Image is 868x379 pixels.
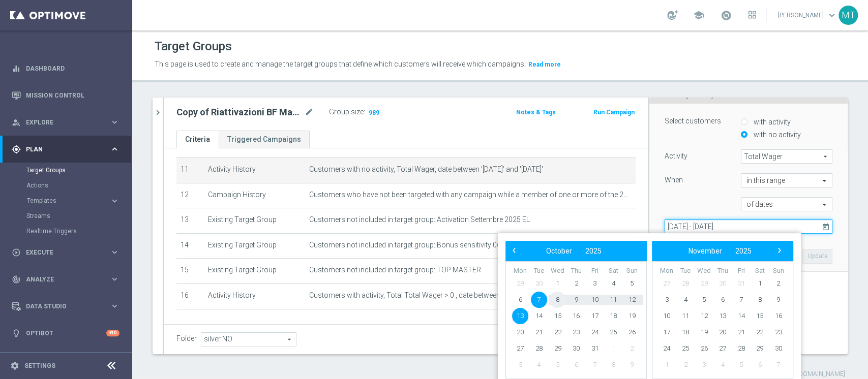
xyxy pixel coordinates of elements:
[26,82,119,109] a: Mission Control
[820,219,832,235] button: today
[24,363,55,369] a: Settings
[770,324,787,340] span: 23
[531,340,547,357] span: 28
[512,275,528,292] span: 29
[735,247,752,255] span: 2025
[714,340,731,357] span: 27
[11,118,120,127] div: person_search Explore keyboard_arrow_right
[769,267,788,275] th: weekday
[531,357,547,373] span: 4
[696,292,712,308] span: 5
[12,329,21,338] i: lightbulb
[12,82,119,109] div: Mission Control
[26,146,110,152] span: Plan
[587,340,603,357] span: 31
[110,196,119,206] i: keyboard_arrow_right
[677,292,694,308] span: 4
[733,324,750,340] span: 21
[604,267,623,275] th: weekday
[106,330,119,336] div: +10
[512,357,528,373] span: 3
[176,157,204,183] td: 11
[752,308,768,324] span: 15
[26,212,106,220] a: Streams
[12,320,119,346] div: Optibot
[176,208,204,234] td: 13
[153,98,163,128] button: chevron_right
[546,247,572,255] span: October
[568,292,584,308] span: 9
[10,361,19,370] i: settings
[11,145,120,153] div: gps_fixed Plan keyboard_arrow_right
[751,130,801,139] label: with no activity
[659,324,675,340] span: 17
[659,308,675,324] span: 10
[12,275,110,284] div: Analyze
[26,163,131,178] div: Target Groups
[568,308,584,324] span: 16
[802,249,832,263] button: Update
[605,357,621,373] span: 8
[659,357,675,373] span: 1
[219,131,310,148] a: Triggered Campaigns
[585,247,602,255] span: 2025
[733,308,750,324] span: 14
[733,292,750,308] span: 7
[624,275,640,292] span: 5
[26,181,106,189] a: Actions
[729,244,758,258] button: 2025
[567,267,586,275] th: weekday
[12,55,119,82] div: Dashboard
[531,275,547,292] span: 30
[11,275,120,283] button: track_changes Analyze keyboard_arrow_right
[12,248,110,257] div: Execute
[772,244,786,258] button: ›
[155,60,526,68] span: This page is used to create and manage the target groups that define which customers will receive...
[693,10,704,21] span: school
[27,198,110,204] div: Templates
[309,191,632,199] span: Customers who have not been targeted with any campaign while a member of one or more of the 22 sp...
[549,275,565,292] span: 1
[713,267,732,275] th: weekday
[26,320,106,346] a: Optibot
[12,145,21,154] i: gps_fixed
[696,324,712,340] span: 19
[752,292,768,308] span: 8
[26,166,106,174] a: Target Groups
[826,10,837,21] span: keyboard_arrow_down
[659,275,675,292] span: 27
[176,283,204,309] td: 16
[714,357,731,373] span: 4
[110,144,119,154] i: keyboard_arrow_right
[568,357,584,373] span: 6
[549,340,565,357] span: 29
[696,275,712,292] span: 29
[579,244,608,258] button: 2025
[592,107,636,118] button: Run Campaign
[27,198,100,204] span: Templates
[549,357,565,373] span: 5
[732,267,751,275] th: weekday
[26,55,119,82] a: Dashboard
[696,340,712,357] span: 26
[605,292,621,308] span: 11
[11,91,120,100] button: Mission Control
[305,106,314,118] i: mode_edit
[155,39,232,54] h1: Target Groups
[585,267,604,275] th: weekday
[364,108,365,116] label: :
[605,324,621,340] span: 25
[11,248,120,257] div: play_circle_outline Execute keyboard_arrow_right
[507,244,521,257] span: ‹
[329,108,364,116] label: Group size
[741,197,832,211] ng-select: of dates
[11,65,120,73] button: equalizer Dashboard
[682,244,729,258] button: November
[11,329,120,337] div: lightbulb Optibot +10
[689,247,722,255] span: November
[511,267,530,275] th: weekday
[665,117,721,125] lable: Select customers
